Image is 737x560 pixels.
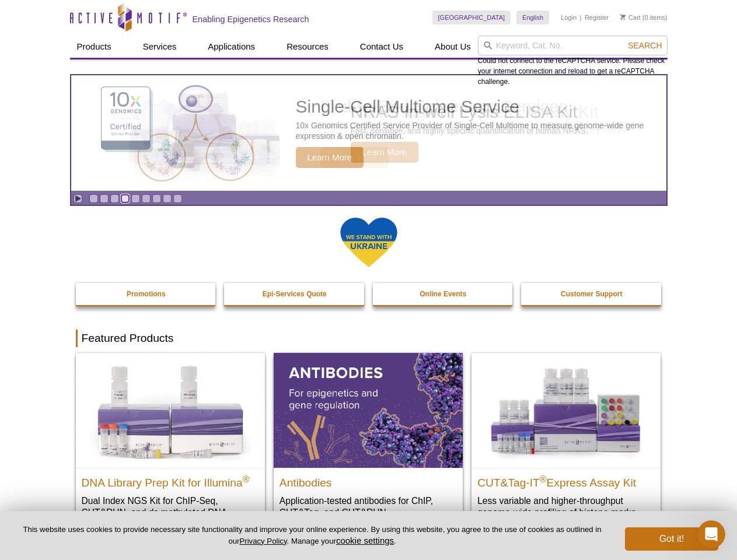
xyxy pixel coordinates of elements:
a: Online Events [373,283,514,305]
li: (0 items) [620,10,668,24]
input: Keyword, Cat. No. [478,36,668,55]
a: Services [136,36,184,58]
a: Resources [280,36,336,58]
a: All Antibodies Antibodies Application-tested antibodies for ChIP, CUT&Tag, and CUT&RUN. [274,353,463,530]
p: Less variable and higher-throughput genome-wide profiling of histone marks​. [477,495,655,519]
strong: Customer Support [561,290,622,298]
a: Login [561,13,577,22]
button: cookie settings [336,535,394,545]
img: DNA Library Prep Kit for Illumina [76,353,265,467]
img: We Stand With Ukraine [340,216,398,268]
img: CUT&Tag-IT® Express Assay Kit [471,353,661,467]
a: About Us [428,36,478,58]
h2: Featured Products [76,330,662,347]
img: All Antibodies [274,353,463,467]
a: Go to slide 2 [100,194,109,203]
a: [GEOGRAPHIC_DATA] [432,10,511,24]
a: Promotions [76,283,217,305]
a: Cart [620,13,641,22]
a: CUT&Tag-IT® Express Assay Kit CUT&Tag-IT®Express Assay Kit Less variable and higher-throughput ge... [471,353,661,530]
p: Application-tested antibodies for ChIP, CUT&Tag, and CUT&RUN. [280,495,457,519]
a: Go to slide 5 [131,194,140,203]
a: Go to slide 1 [89,194,98,203]
a: Go to slide 6 [142,194,151,203]
strong: Online Events [420,290,466,298]
li: | [580,10,582,24]
strong: Epi-Services Quote [263,290,327,298]
a: Contact Us [353,36,410,58]
a: Privacy Policy [239,537,287,545]
span: Search [628,41,662,50]
sup: ® [540,474,547,484]
p: This website uses cookies to provide necessary site functionality and improve your online experie... [19,524,606,547]
a: Go to slide 9 [173,194,182,203]
a: Go to slide 8 [163,194,172,203]
button: Search [624,40,665,51]
p: Dual Index NGS Kit for ChIP-Seq, CUT&RUN, and ds methylated DNA assays. [82,495,259,530]
a: Products [70,36,118,58]
a: Customer Support [521,283,662,305]
strong: Promotions [127,290,166,298]
a: Go to slide 7 [152,194,161,203]
a: Toggle autoplay [74,194,82,203]
a: English [516,10,549,24]
iframe: Intercom live chat [697,520,725,548]
sup: ® [243,474,250,484]
h2: Enabling Epigenetics Research [193,14,309,24]
a: Register [585,13,609,22]
a: DNA Library Prep Kit for Illumina DNA Library Prep Kit for Illumina® Dual Index NGS Kit for ChIP-... [76,353,265,541]
h2: Antibodies [280,471,457,489]
a: Go to slide 4 [121,194,130,203]
img: Your Cart [620,14,626,20]
button: Got it! [625,527,718,551]
a: Applications [201,36,262,58]
h2: CUT&Tag-IT Express Assay Kit [477,471,655,489]
a: Go to slide 3 [110,194,119,203]
h2: DNA Library Prep Kit for Illumina [82,471,259,489]
a: Epi-Services Quote [224,283,365,305]
div: Could not connect to the reCAPTCHA service. Please check your internet connection and reload to g... [478,36,668,87]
